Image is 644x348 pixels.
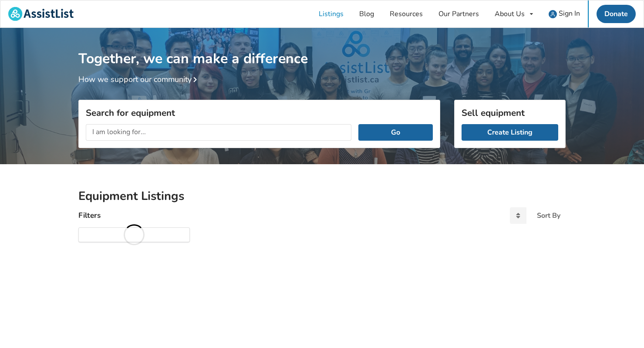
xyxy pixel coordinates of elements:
[358,124,433,141] button: Go
[351,0,382,27] a: Blog
[78,28,566,68] h1: Together, we can make a difference
[86,107,433,118] h3: Search for equipment
[495,10,525,17] div: About Us
[311,0,351,27] a: Listings
[462,107,558,118] h3: Sell equipment
[549,10,557,18] img: user icon
[431,0,487,27] a: Our Partners
[78,189,566,204] h2: Equipment Listings
[541,0,588,27] a: user icon Sign In
[382,0,431,27] a: Resources
[597,5,636,23] a: Donate
[8,7,74,21] img: assistlist-logo
[462,124,558,141] a: Create Listing
[86,124,351,141] input: I am looking for...
[78,74,200,84] a: How we support our community
[559,9,580,18] span: Sign In
[537,212,560,219] div: Sort By
[78,210,101,220] h4: Filters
